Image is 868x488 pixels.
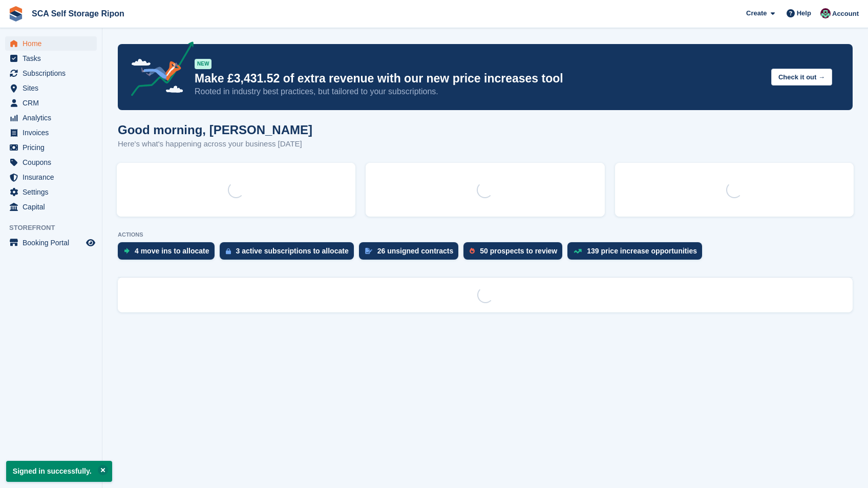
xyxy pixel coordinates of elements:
a: menu [5,36,97,51]
a: menu [5,51,97,66]
a: menu [5,66,97,80]
span: Booking Portal [23,236,84,250]
span: Tasks [23,51,84,66]
div: 3 active subscriptions to allocate [236,247,349,255]
h1: Good morning, [PERSON_NAME] [118,123,312,137]
img: stora-icon-8386f47178a22dfd0bd8f6a31ec36ba5ce8667c1dd55bd0f319d3a0aa187defe.svg [8,6,24,22]
span: Settings [23,185,84,199]
a: menu [5,81,97,95]
img: Sam Chapman [820,8,831,18]
span: Subscriptions [23,66,84,80]
span: Analytics [23,111,84,125]
span: Home [23,36,84,51]
p: Here's what's happening across your business [DATE] [118,138,312,150]
div: 26 unsigned contracts [377,247,454,255]
span: Capital [23,200,84,214]
a: menu [5,111,97,125]
img: prospect-51fa495bee0391a8d652442698ab0144808aea92771e9ea1ae160a38d050c398.svg [470,248,475,254]
a: 3 active subscriptions to allocate [220,242,359,265]
a: menu [5,96,97,110]
span: Coupons [23,155,84,169]
p: Rooted in industry best practices, but tailored to your subscriptions. [195,86,763,97]
a: 139 price increase opportunities [567,242,707,265]
div: 4 move ins to allocate [135,247,209,255]
a: menu [5,140,97,155]
a: menu [5,170,97,184]
a: menu [5,185,97,199]
span: Invoices [23,125,84,140]
span: Help [797,8,811,18]
a: 26 unsigned contracts [359,242,464,265]
img: active_subscription_to_allocate_icon-d502201f5373d7db506a760aba3b589e785aa758c864c3986d89f69b8ff3... [226,248,231,254]
a: 50 prospects to review [463,242,567,265]
a: SCA Self Storage Ripon [28,5,129,22]
img: move_ins_to_allocate_icon-fdf77a2bb77ea45bf5b3d319d69a93e2d87916cf1d5bf7949dd705db3b84f3ca.svg [124,248,130,254]
button: Check it out → [771,69,832,86]
div: 50 prospects to review [480,247,557,255]
a: menu [5,200,97,214]
span: Insurance [23,170,84,184]
img: contract_signature_icon-13c848040528278c33f63329250d36e43548de30e8caae1d1a13099fd9432cc5.svg [365,248,372,254]
a: menu [5,125,97,140]
span: Account [832,9,859,19]
a: menu [5,155,97,169]
div: NEW [195,59,211,69]
span: Storefront [9,223,102,233]
div: 139 price increase opportunities [587,247,697,255]
p: Signed in successfully. [6,461,112,482]
a: Preview store [84,237,97,249]
a: 4 move ins to allocate [118,242,220,265]
img: price-adjustments-announcement-icon-8257ccfd72463d97f412b2fc003d46551f7dbcb40ab6d574587a9cd5c0d94... [122,41,194,100]
img: price_increase_opportunities-93ffe204e8149a01c8c9dc8f82e8f89637d9d84a8eef4429ea346261dce0b2c0.svg [574,249,582,253]
p: Make £3,431.52 of extra revenue with our new price increases tool [195,71,763,86]
span: CRM [23,96,84,110]
span: Pricing [23,140,84,155]
a: menu [5,236,97,250]
p: ACTIONS [118,231,853,238]
span: Sites [23,81,84,95]
span: Create [746,8,767,18]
